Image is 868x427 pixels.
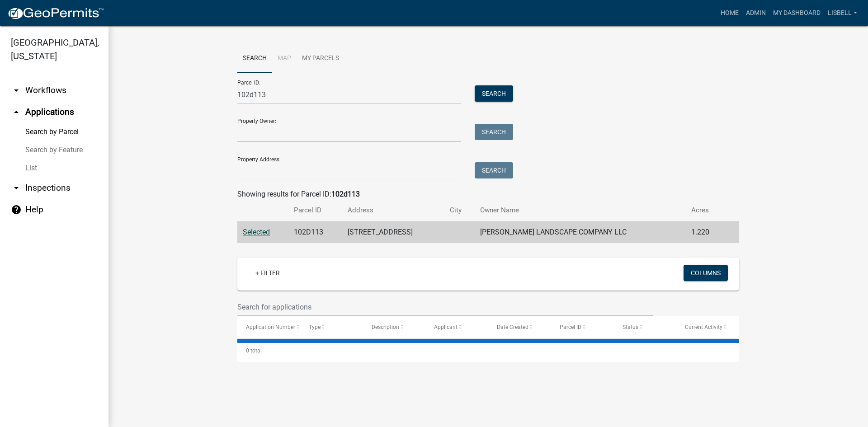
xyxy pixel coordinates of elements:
a: My Parcels [297,44,344,73]
td: [PERSON_NAME] LANDSCAPE COMPANY LLC [475,221,686,244]
button: Columns [684,265,728,281]
a: My Dashboard [769,5,824,22]
span: Applicant [434,324,458,330]
a: Search [237,44,272,73]
strong: 102d113 [331,190,360,198]
span: Parcel ID [560,324,581,330]
div: 0 total [237,339,739,362]
input: Search for applications [237,298,653,316]
a: Home [717,5,742,22]
td: 1.220 [686,221,725,244]
datatable-header-cell: Application Number [237,316,300,338]
i: arrow_drop_up [11,107,22,117]
i: help [11,204,22,215]
span: Status [623,324,638,330]
th: Parcel ID [288,200,342,221]
button: Search [475,85,513,102]
datatable-header-cell: Applicant [425,316,488,338]
span: Type [309,324,321,330]
td: 102D113 [288,221,342,244]
span: Application Number [246,324,295,330]
span: Current Activity [685,324,722,330]
th: City [444,200,475,221]
th: Address [342,200,444,221]
datatable-header-cell: Description [363,316,426,338]
th: Owner Name [475,200,686,221]
a: Selected [243,228,270,236]
datatable-header-cell: Status [614,316,677,338]
td: [STREET_ADDRESS] [342,221,444,244]
div: Showing results for Parcel ID: [237,189,739,200]
datatable-header-cell: Parcel ID [551,316,614,338]
i: arrow_drop_down [11,183,22,193]
button: Search [475,162,513,178]
datatable-header-cell: Current Activity [676,316,739,338]
span: Description [372,324,399,330]
button: Search [475,124,513,140]
a: Admin [742,5,769,22]
datatable-header-cell: Type [300,316,363,338]
span: Date Created [497,324,528,330]
a: lisbell [824,5,861,22]
th: Acres [686,200,725,221]
i: arrow_drop_down [11,85,22,96]
datatable-header-cell: Date Created [488,316,551,338]
a: + Filter [248,265,287,281]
